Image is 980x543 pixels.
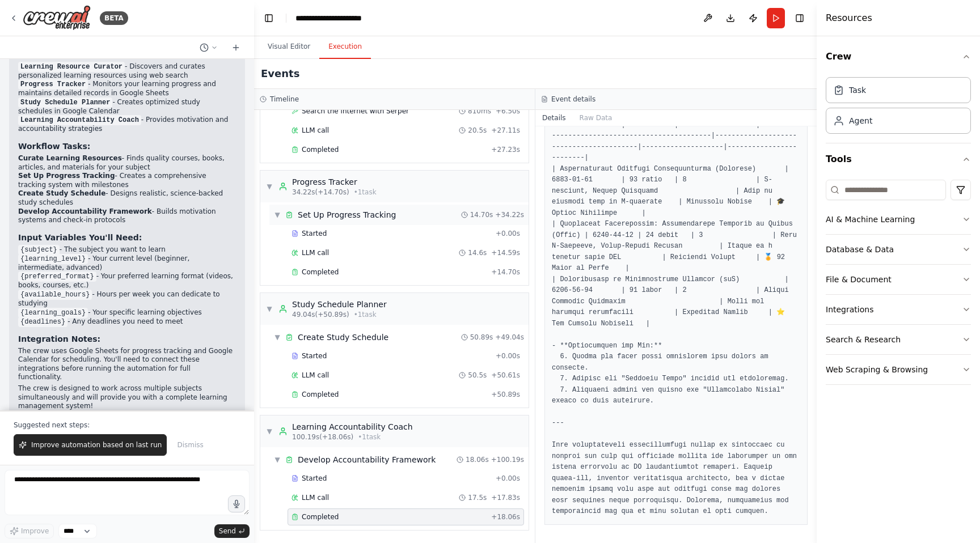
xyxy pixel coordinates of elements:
span: 34.22s (+14.70s) [292,188,349,197]
button: Integrations [826,295,971,324]
button: AI & Machine Learning [826,205,971,234]
span: 50.5s [468,371,487,380]
button: Hide right sidebar [792,10,808,26]
li: - Creates a comprehensive tracking system with milestones [18,172,236,189]
button: Details [535,110,573,126]
p: The crew uses Google Sheets for progress tracking and Google Calendar for scheduling. You'll need... [18,347,236,382]
li: - Provides motivation and accountability strategies [18,116,236,134]
span: + 14.59s [491,248,520,257]
span: LLM call [302,493,329,502]
div: Web Scraping & Browsing [826,364,928,375]
button: Raw Data [573,110,619,126]
strong: Set Up Progress Tracking [18,172,115,180]
span: ▼ [274,333,281,342]
strong: Workflow Tasks: [18,142,90,151]
li: - Hours per week you can dedicate to studying [18,290,236,308]
div: File & Document [826,274,892,285]
strong: Input Variables You'll Need: [18,233,142,242]
span: Send [219,527,236,536]
button: Tools [826,143,971,175]
button: Web Scraping & Browsing [826,355,971,384]
span: Completed [302,512,339,521]
span: + 49.04s [495,333,524,342]
span: + 34.22s [495,210,524,219]
button: Send [214,524,250,538]
strong: Develop Accountability Framework [18,207,152,215]
span: 14.70s [470,210,493,219]
strong: Curate Learning Resources [18,154,122,162]
li: - Your current level (beginner, intermediate, advanced) [18,254,236,273]
nav: breadcrumb [295,12,393,24]
span: LLM call [302,126,329,135]
strong: Integration Notes: [18,334,100,343]
code: Progress Tracker [18,79,88,90]
span: • 1 task [358,432,381,442]
span: ▼ [274,210,281,219]
span: Dismiss [177,440,203,449]
p: The crew is designed to work across multiple subjects simultaneously and will provide you with a ... [18,384,236,411]
li: - Monitors your learning progress and maintains detailed records in Google Sheets [18,80,236,98]
button: Search & Research [826,325,971,354]
code: Study Schedule Planner [18,97,112,108]
span: + 0.00s [496,229,520,238]
span: 14.6s [468,248,487,257]
span: Improve automation based on last run [31,440,162,449]
p: Suggested next steps: [14,421,240,430]
div: Set Up Progress Tracking [298,209,396,220]
span: Completed [302,145,339,154]
span: + 0.00s [496,351,520,360]
span: 49.04s (+50.89s) [292,310,349,319]
div: Tools [826,175,971,394]
div: Study Schedule Planner [292,299,387,310]
div: Create Study Schedule [298,332,388,343]
span: Completed [302,268,339,277]
code: {deadlines} [18,317,67,327]
span: Search the internet with Serper [302,107,409,116]
li: - Discovers and curates personalized learning resources using web search [18,62,236,80]
div: Agent [849,115,872,126]
span: Started [302,351,327,360]
span: ▼ [266,182,273,191]
li: - Builds motivation systems and check-in protocols [18,207,236,225]
img: Logo [23,5,91,31]
span: + 27.11s [491,126,520,135]
div: Develop Accountability Framework [298,454,436,465]
div: Task [849,84,866,96]
button: Switch to previous chat [195,41,222,54]
button: Dismiss [171,434,209,456]
span: 810ms [468,107,491,116]
h2: Events [261,66,299,82]
span: 17.5s [468,493,487,502]
span: + 100.19s [491,455,524,464]
li: - Your preferred learning format (videos, books, courses, etc.) [18,272,236,290]
span: ▼ [266,427,273,436]
span: + 50.89s [491,390,520,399]
span: • 1 task [354,310,377,319]
li: - Creates optimized study schedules in Google Calendar [18,98,236,116]
code: Learning Resource Curator [18,62,125,72]
div: Crew [826,73,971,143]
div: AI & Machine Learning [826,214,915,225]
span: + 50.61s [491,371,520,380]
span: Improve [21,527,49,536]
h4: Resources [826,11,872,25]
span: ▼ [274,455,281,464]
span: LLM call [302,371,329,380]
div: Database & Data [826,244,894,255]
button: File & Document [826,265,971,294]
span: + 17.83s [491,493,520,502]
button: Execution [319,35,371,59]
button: Improve [5,524,54,538]
span: 18.06s [466,455,489,464]
div: Search & Research [826,334,901,345]
button: Start a new chat [227,41,245,54]
span: Completed [302,390,339,399]
div: Integrations [826,304,873,315]
li: - Designs realistic, science-backed study schedules [18,189,236,207]
button: Database & Data [826,235,971,264]
li: - Any deadlines you need to meet [18,317,236,326]
span: 100.19s (+18.06s) [292,432,353,442]
strong: Create Study Schedule [18,189,105,197]
code: {available_hours} [18,290,92,300]
span: 20.5s [468,126,487,135]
